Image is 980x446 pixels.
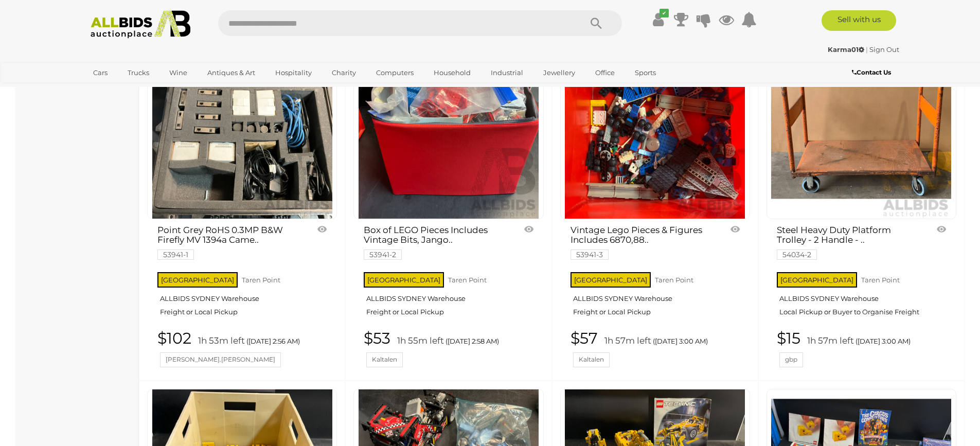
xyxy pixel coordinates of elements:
[537,64,582,81] a: Jewellery
[571,330,742,367] a: $57 1h 57m left ([DATE] 3:00 AM) Kaltalen
[565,39,745,219] img: Vintage Lego Pieces & Figures Includes 6870,886,6823 and More
[560,38,750,219] a: Vintage Lego Pieces & Figures Includes 6870,886,6823 and More
[364,269,536,325] a: [GEOGRAPHIC_DATA] Taren Point ALLBIDS SYDNEY Warehouse Freight or Local Pickup
[660,9,669,17] i: ✔
[364,330,536,367] a: $53 1h 55m left ([DATE] 2:58 AM) Kaltalen
[359,39,539,219] img: Box of LEGO Pieces Includes Vintage Bits, Jango Fett (8011)
[828,45,864,53] strong: Karma01
[771,39,951,219] img: Steel Heavy Duty Platform Trolley - 2 Handle - Orange
[571,269,742,325] a: [GEOGRAPHIC_DATA] Taren Point ALLBIDS SYDNEY Warehouse Freight or Local Pickup
[163,64,194,81] a: Wine
[353,38,543,219] a: Box of LEGO Pieces Includes Vintage Bits, Jango Fett (8011)
[427,64,477,81] a: Household
[369,64,420,81] a: Computers
[201,64,262,81] a: Antiques & Art
[866,45,868,53] span: |
[571,10,622,36] button: Search
[157,269,329,325] a: [GEOGRAPHIC_DATA] Taren Point ALLBIDS SYDNEY Warehouse Freight or Local Pickup
[147,38,337,219] a: Point Grey RoHS 0.3MP B&W Firefly MV 1394a Camera with Lens 2.8-10mm F1.6 IR and FWB-LDR-CAT5 Fir...
[852,67,894,78] a: Contact Us
[869,45,899,53] a: Sign Out
[484,64,530,81] a: Industrial
[777,330,949,367] a: $15 1h 57m left ([DATE] 3:00 AM) gbp
[86,64,114,81] a: Cars
[589,64,621,81] a: Office
[364,225,507,258] a: Box of LEGO Pieces Includes Vintage Bits, Jango.. 53941-2
[828,45,866,53] a: Karma01
[85,10,197,39] img: Allbids.com.au
[325,64,363,81] a: Charity
[651,10,666,29] a: ✔
[157,225,301,258] a: Point Grey RoHS 0.3MP B&W Firefly MV 1394a Came.. 53941-1
[777,225,920,258] a: Steel Heavy Duty Platform Trolley - 2 Handle - .. 54034-2
[852,68,891,76] b: Contact Us
[822,10,896,31] a: Sell with us
[628,64,663,81] a: Sports
[269,64,318,81] a: Hospitality
[767,38,956,219] a: Steel Heavy Duty Platform Trolley - 2 Handle - Orange
[571,225,714,258] a: Vintage Lego Pieces & Figures Includes 6870,88.. 53941-3
[121,64,156,81] a: Trucks
[86,81,173,98] a: [GEOGRAPHIC_DATA]
[157,330,329,367] a: $102 1h 53m left ([DATE] 2:56 AM) [PERSON_NAME].[PERSON_NAME]
[152,39,332,219] img: Point Grey RoHS 0.3MP B&W Firefly MV 1394a Camera with Lens 2.8-10mm F1.6 IR and FWB-LDR-CAT5 Fir...
[777,269,949,325] a: [GEOGRAPHIC_DATA] Taren Point ALLBIDS SYDNEY Warehouse Local Pickup or Buyer to Organise Freight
